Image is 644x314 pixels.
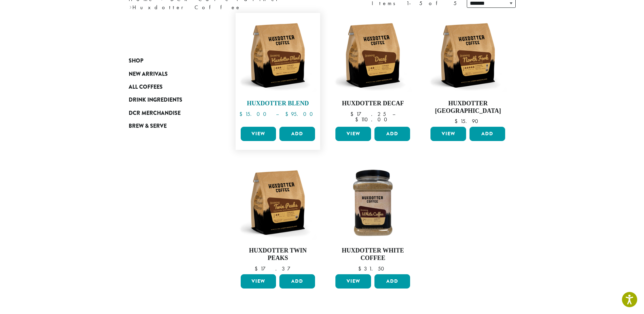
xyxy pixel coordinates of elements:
a: DCR Merchandise [129,107,210,120]
span: $ [255,265,260,272]
bdi: 17.37 [255,265,301,272]
a: View [335,274,371,289]
span: $ [355,116,361,123]
img: Huxdotter-Coffee-North-Fork-12oz-Web.jpg [429,16,507,94]
bdi: 31.50 [358,265,387,272]
a: View [335,127,371,141]
h4: Huxdotter [GEOGRAPHIC_DATA] [429,100,507,115]
img: Huxdotter-Coffee-Huxdotter-Blend-12oz-Web.jpg [239,16,317,94]
bdi: 15.90 [455,118,481,125]
a: All Coffees [129,81,210,93]
span: › [129,1,132,12]
a: Huxdotter [GEOGRAPHIC_DATA] $15.90 [429,16,507,124]
a: View [241,274,276,289]
a: Huxdotter Decaf [334,16,412,124]
bdi: 17.25 [350,110,386,118]
span: $ [239,110,245,118]
span: $ [358,265,364,272]
h4: Huxdotter White Coffee [334,247,412,262]
span: Drink Ingredients [129,96,182,104]
button: Add [374,274,410,289]
span: DCR Merchandise [129,109,181,118]
bdi: 95.00 [285,110,316,118]
a: Brew & Serve [129,120,210,133]
span: Shop [129,57,143,65]
span: $ [350,110,356,118]
img: Huxdotter-Coffee-Twin-Peaks-12oz-Web-1.jpg [239,163,317,242]
a: Drink Ingredients [129,93,210,106]
a: New Arrivals [129,67,210,80]
a: Huxdotter Twin Peaks $17.37 [239,163,317,271]
span: – [276,110,279,118]
img: Huxdotter-White-Coffee-2lb-Container-Web.jpg [334,163,412,242]
a: Shop [129,54,210,67]
button: Add [374,127,410,141]
button: Add [279,274,315,289]
a: View [241,127,276,141]
h4: Huxdotter Decaf [334,100,412,107]
a: Huxdotter White Coffee $31.50 [334,163,412,271]
button: Add [470,127,505,141]
bdi: 15.00 [239,110,270,118]
a: View [430,127,466,141]
bdi: 110.00 [355,116,390,123]
a: Huxdotter Blend [239,16,317,124]
button: Add [279,127,315,141]
span: $ [285,110,291,118]
span: All Coffees [129,83,163,91]
h4: Huxdotter Blend [239,100,317,107]
h4: Huxdotter Twin Peaks [239,247,317,262]
span: – [392,110,395,118]
span: $ [455,118,460,125]
span: Brew & Serve [129,122,167,130]
img: Huxdotter-Coffee-Decaf-12oz-Web.jpg [334,16,412,94]
span: New Arrivals [129,70,168,78]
